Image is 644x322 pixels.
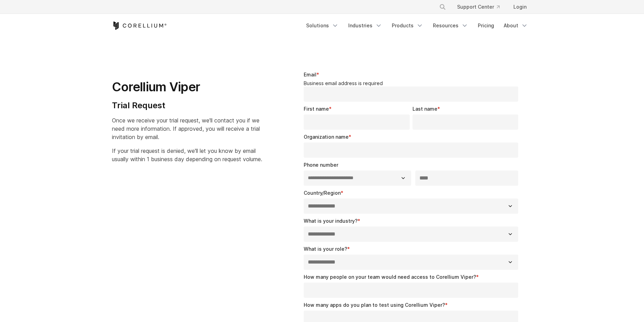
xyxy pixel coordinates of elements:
a: Corellium Home [112,21,167,30]
h1: Corellium Viper [112,79,262,95]
a: Pricing [474,19,498,32]
span: Country/Region [304,190,341,196]
span: How many apps do you plan to test using Corellium Viper? [304,302,445,308]
a: Resources [429,19,472,32]
a: Solutions [302,19,343,32]
a: About [500,19,532,32]
span: What is your industry? [304,218,358,224]
button: Search [436,1,449,13]
a: Products [388,19,427,32]
a: Industries [344,19,386,32]
span: Last name [413,106,437,112]
span: First name [304,106,329,112]
span: How many people on your team would need access to Corellium Viper? [304,274,476,280]
span: Organization name [304,134,349,140]
div: Navigation Menu [431,1,532,13]
span: Once we receive your trial request, we'll contact you if we need more information. If approved, y... [112,117,260,140]
span: What is your role? [304,246,347,252]
span: Phone number [304,162,338,168]
span: Email [304,72,316,77]
div: Navigation Menu [302,19,532,32]
span: If your trial request is denied, we'll let you know by email usually within 1 business day depend... [112,147,262,163]
a: Support Center [452,1,505,13]
a: Login [508,1,532,13]
h4: Trial Request [112,100,262,111]
legend: Business email address is required [304,80,521,86]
